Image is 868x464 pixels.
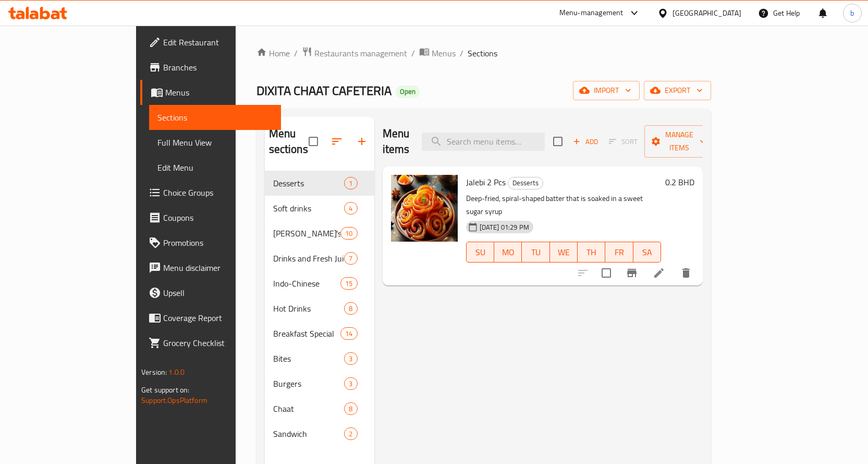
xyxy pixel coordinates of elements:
span: 14 [341,329,357,339]
div: items [344,402,357,415]
li: / [460,47,463,60]
span: Get support on: [141,383,189,397]
div: Sandwich [273,427,345,440]
a: Menus [140,80,281,105]
a: Upsell [140,280,281,305]
img: Jalebi 2 Pcs [391,175,458,242]
div: items [344,427,357,440]
span: Bites [273,352,345,365]
span: Breakfast Special [273,327,341,340]
span: Soft drinks [273,202,345,215]
span: Grocery Checklist [163,337,273,349]
span: import [581,84,631,97]
button: SA [633,242,661,263]
span: 1 [345,179,357,188]
span: [PERSON_NAME]'s [273,227,341,240]
div: items [340,227,357,240]
a: Coverage Report [140,305,281,330]
span: SU [471,245,490,260]
span: Edit Restaurant [163,36,273,49]
span: Menu disclaimer [163,261,273,274]
span: export [652,84,703,97]
button: SU [466,242,494,263]
a: Full Menu View [149,130,281,155]
span: DIXITA CHAAT CAFETERIA [256,79,392,102]
span: b [850,7,854,19]
div: items [344,252,357,265]
span: Select section [547,130,569,152]
li: / [411,47,415,60]
span: Drinks and Fresh Juices [273,252,345,265]
div: items [340,277,357,290]
span: 3 [345,379,357,389]
div: Menu-management [559,7,624,19]
div: Chaat [273,402,345,415]
span: Burgers [273,377,345,390]
span: Restaurants management [314,47,407,60]
span: 10 [341,229,357,239]
div: [PERSON_NAME]'s10 [265,221,374,246]
span: Full Menu View [157,136,273,149]
span: Add [571,136,600,148]
a: Grocery Checklist [140,330,281,355]
span: 4 [345,204,357,213]
div: items [340,327,357,340]
span: Select to update [595,262,617,284]
button: delete [674,260,699,285]
span: Add item [569,134,602,150]
span: Open [396,87,420,96]
div: Hot Drinks [273,302,345,315]
span: [DATE] 01:29 PM [475,222,533,232]
span: Desserts [273,177,345,189]
span: Menus [432,47,456,60]
span: FR [609,245,629,260]
p: Deep-fried, spiral-shaped batter that is soaked in a sweet sugar syrup [466,192,661,218]
button: export [644,81,711,100]
span: Sections [157,111,273,124]
a: Support.OpsPlatform [141,394,207,407]
a: Promotions [140,230,281,255]
h2: Menu sections [269,126,309,157]
a: Coupons [140,205,281,230]
div: Burgers3 [265,371,374,396]
button: Add [569,134,602,150]
span: Sections [468,47,497,60]
a: Menu disclaimer [140,255,281,280]
div: items [344,352,357,365]
a: Choice Groups [140,180,281,205]
input: search [422,133,545,151]
span: Select all sections [302,130,324,152]
nav: Menu sections [265,166,374,450]
a: Edit Menu [149,155,281,180]
span: Choice Groups [163,186,273,199]
li: / [294,47,298,60]
div: Drinks and Fresh Juices7 [265,246,374,271]
div: Hot Drinks8 [265,296,374,321]
span: Menus [165,86,273,99]
span: 1.0.0 [168,365,185,379]
button: Add section [349,129,374,154]
span: SA [638,245,657,260]
span: Branches [163,61,273,74]
h6: 0.2 BHD [665,175,694,189]
a: Edit Restaurant [140,30,281,55]
span: TU [526,245,545,260]
span: Upsell [163,287,273,299]
a: Menus [419,46,456,60]
span: Coverage Report [163,312,273,324]
div: Desserts1 [265,171,374,196]
span: Edit Menu [157,161,273,174]
button: MO [494,242,522,263]
span: Coupons [163,211,273,224]
button: TH [578,242,605,263]
div: Sandwich2 [265,421,374,446]
a: Edit menu item [653,267,665,279]
span: WE [554,245,573,260]
div: Chaat8 [265,396,374,421]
